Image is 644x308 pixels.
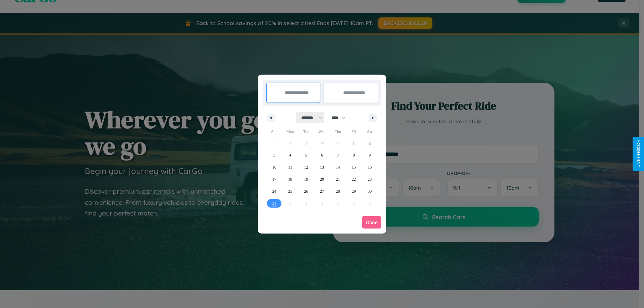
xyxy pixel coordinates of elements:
[336,173,340,185] span: 21
[282,161,298,173] button: 11
[352,185,356,197] span: 29
[330,161,346,173] button: 14
[289,149,291,161] span: 4
[304,173,308,185] span: 19
[305,149,307,161] span: 5
[362,161,378,173] button: 16
[353,149,355,161] span: 8
[337,149,339,161] span: 7
[282,126,298,137] span: Mon
[369,149,371,161] span: 9
[272,185,276,197] span: 24
[353,137,355,149] span: 1
[272,173,276,185] span: 17
[282,185,298,197] button: 25
[266,173,282,185] button: 17
[336,185,340,197] span: 28
[346,137,362,149] button: 1
[282,149,298,161] button: 4
[266,126,282,137] span: Sun
[362,137,378,149] button: 2
[288,185,292,197] span: 25
[298,185,314,197] button: 26
[346,126,362,137] span: Fri
[346,173,362,185] button: 22
[298,149,314,161] button: 5
[330,126,346,137] span: Thu
[368,173,372,185] span: 23
[298,173,314,185] button: 19
[346,161,362,173] button: 15
[362,216,381,229] button: Done
[330,173,346,185] button: 21
[330,149,346,161] button: 7
[362,173,378,185] button: 23
[320,173,324,185] span: 20
[266,149,282,161] button: 3
[330,185,346,197] button: 28
[272,197,276,209] span: 31
[298,161,314,173] button: 12
[336,161,340,173] span: 14
[314,161,330,173] button: 13
[266,185,282,197] button: 24
[288,173,292,185] span: 18
[314,126,330,137] span: Wed
[298,126,314,137] span: Tue
[636,140,641,168] div: Give Feedback
[320,185,324,197] span: 27
[266,197,282,209] button: 31
[321,149,323,161] span: 6
[362,126,378,137] span: Sat
[314,173,330,185] button: 20
[346,149,362,161] button: 8
[352,173,356,185] span: 22
[288,161,292,173] span: 11
[282,173,298,185] button: 18
[368,185,372,197] span: 30
[362,185,378,197] button: 30
[314,185,330,197] button: 27
[320,161,324,173] span: 13
[266,161,282,173] button: 10
[369,137,371,149] span: 2
[352,161,356,173] span: 15
[272,161,276,173] span: 10
[314,149,330,161] button: 6
[304,185,308,197] span: 26
[346,185,362,197] button: 29
[273,149,275,161] span: 3
[362,149,378,161] button: 9
[304,161,308,173] span: 12
[368,161,372,173] span: 16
